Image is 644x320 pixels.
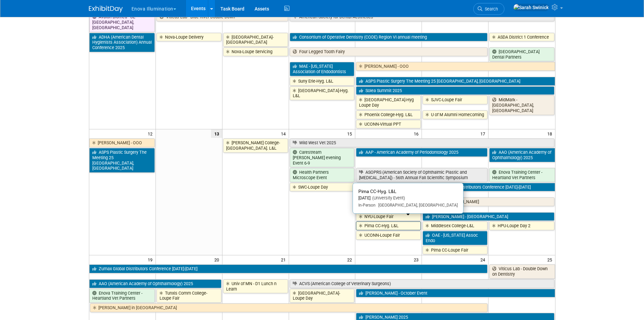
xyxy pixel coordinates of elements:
span: 22 [347,255,355,264]
a: ASOPRS (American Society of Ophthalmic Plastic and [MEDICAL_DATA]) - 56th Annual Fall Scientific ... [356,168,487,182]
a: Solea Summit 2025 [356,86,554,95]
a: MidMark - [GEOGRAPHIC_DATA], [GEOGRAPHIC_DATA] [489,95,554,115]
a: AAP - American Academy of Periodontology 2025 [356,148,487,157]
span: 12 [147,129,156,138]
a: ASDA District 1 Conference [489,33,554,42]
span: 23 [413,255,422,264]
a: Enova Training Center - Heartland Vet Partners [89,289,155,303]
a: Nova-Loupe Delivery [157,33,221,42]
a: Nova-Loupe Servicing [223,47,288,56]
a: AAO (American Academy of Ophthalmology) 2025 [89,279,221,288]
a: Zumax Global Distributors Conference [DATE]-[DATE] [89,264,488,273]
a: Carestream [PERSON_NAME] evening Event 6-9 [290,148,355,167]
a: [PERSON_NAME] - OOO [89,138,155,147]
a: [GEOGRAPHIC_DATA] Dental Partners [489,47,554,61]
span: 15 [347,129,355,138]
a: [GEOGRAPHIC_DATA]-Loupe Day [290,289,355,303]
a: OAE - [US_STATE] Assoc Endo [423,231,487,245]
span: 17 [480,129,488,138]
a: [PERSON_NAME] - [GEOGRAPHIC_DATA] [423,212,554,221]
a: [PERSON_NAME] - October Event [356,289,555,298]
span: 21 [280,255,289,264]
span: 13 [211,129,222,138]
a: Wild West Vet 2025 [290,138,554,147]
a: NYU-Loupe Fair [356,212,421,221]
a: Phoenix College-Hyg. L&L [356,110,421,119]
span: (University Event) [371,195,405,200]
a: Tunxis Comm College-Loupe Fair [157,289,221,303]
a: SJVC-Loupe Fair [423,95,487,104]
img: Sarah Swinick [513,4,549,11]
span: [GEOGRAPHIC_DATA], [GEOGRAPHIC_DATA] [376,203,458,208]
span: Search [482,6,498,12]
span: In-Person [358,203,376,208]
img: ExhibitDay [89,6,123,13]
a: MAE - [US_STATE] Association of Endodontists [290,62,355,76]
span: 18 [547,129,555,138]
a: SWC-Loupe Day [290,183,355,192]
span: Pima CC-Hyg. L&L [358,189,396,194]
a: [GEOGRAPHIC_DATA]-Hyg Loupe Day [356,95,421,109]
a: [PERSON_NAME] College-[GEOGRAPHIC_DATA]. L&L [223,138,288,152]
a: Middlesex College-L&L [423,221,487,230]
a: [PERSON_NAME] - OOO [356,62,555,71]
a: Pima CC-Loupe Fair [423,246,487,255]
a: [GEOGRAPHIC_DATA]-[GEOGRAPHIC_DATA] [223,33,288,47]
span: 16 [413,129,422,138]
a: HPU-Loupe Day 2 [489,221,554,230]
a: U of M Alumni Homecoming [423,110,487,119]
a: Viticus Lab - Double Down on Dentistry [489,264,555,278]
a: Univ of MN - D1 Lunch n Learn [223,279,288,293]
a: [PERSON_NAME] in [GEOGRAPHIC_DATA] [90,303,488,312]
span: 20 [214,255,222,264]
a: Pima CC-Hyg. L&L [356,221,421,230]
a: Crown - [PERSON_NAME] [423,197,554,206]
span: 25 [547,255,555,264]
a: ASPS Plastic Surgery The Meeting 25 [GEOGRAPHIC_DATA], [GEOGRAPHIC_DATA] [356,77,555,86]
a: [GEOGRAPHIC_DATA]-Hyg. L&L [290,86,355,100]
a: Zumax Global Distributors Conference [DATE]-[DATE] [423,183,555,192]
a: Enova Training Center - Heartland Vet Partners [489,168,555,182]
a: Four Legged Tooth Fairy [290,47,488,56]
a: Suny Erie-Hyg. L&L [290,77,355,86]
span: 14 [280,129,289,138]
a: ADHA (American Dental Hygienists Association) Annual Conference 2025 [89,33,155,52]
a: AAO (American Academy of Ophthalmology) 2025 [489,148,555,162]
span: 19 [147,255,156,264]
a: Consortium of Operative Dentistry (CODE) Region VI annual meeting [290,33,488,42]
a: ASPS Plastic Surgery The Meeting 25 [GEOGRAPHIC_DATA], [GEOGRAPHIC_DATA] [89,148,155,173]
a: Avalon Biomed - CE [GEOGRAPHIC_DATA], [GEOGRAPHIC_DATA] [89,13,155,32]
div: [DATE] [358,195,458,201]
a: UCONN-Loupe Fair [356,231,421,240]
a: Health Partners Microscope Event [290,168,355,182]
a: ACVS (American College of Veterinary Surgeons) [290,279,554,288]
span: 24 [480,255,488,264]
a: Search [473,3,504,15]
a: UCONN-Virtual PPT [356,120,421,129]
